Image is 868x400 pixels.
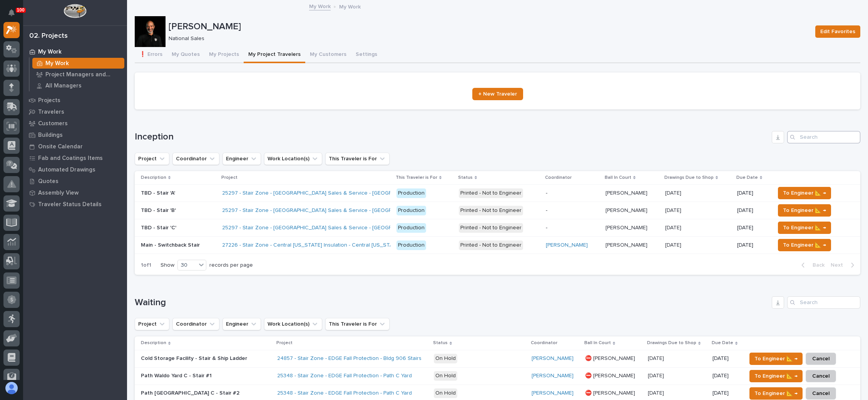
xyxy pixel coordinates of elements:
[244,47,305,63] button: My Project Travelers
[222,242,426,249] a: 27226 - Stair Zone - Central [US_STATE] Insulation - Central [US_STATE] Insulation
[23,94,127,106] a: Projects
[23,187,127,198] a: Assembly View
[141,354,249,362] p: Cold Storage Facility - Stair & Ship Ladder
[795,262,828,269] button: Back
[161,262,174,269] p: Show
[585,354,637,362] p: ⛔ [PERSON_NAME]
[30,58,127,69] a: My Work
[325,153,390,165] button: This Traveler is For
[396,223,426,233] div: Production
[737,207,769,214] p: [DATE]
[396,173,437,182] p: This Traveler is For
[276,339,293,347] p: Project
[605,173,631,182] p: Ball In Court
[806,353,836,365] button: Cancel
[135,219,860,237] tr: TBD - Stair 'C'TBD - Stair 'C' 25297 - Stair Zone - [GEOGRAPHIC_DATA] Sales & Service - [GEOGRAPH...
[45,71,121,78] p: Project Managers and Engineers
[749,387,803,400] button: To Engineer 📐 →
[665,206,683,214] p: [DATE]
[38,201,102,208] p: Traveler Status Details
[3,5,20,21] button: Notifications
[787,131,860,143] input: Search
[135,367,860,385] tr: Path Waldo Yard C - Stair #1Path Waldo Yard C - Stair #1 25348 - Stair Zone - EDGE Fall Protectio...
[712,373,740,379] p: [DATE]
[808,262,825,269] span: Back
[584,339,611,347] p: Ball In Court
[3,380,20,396] button: users-avatar
[38,49,62,55] p: My Work
[737,190,769,197] p: [DATE]
[23,141,127,152] a: Onsite Calendar
[778,239,831,251] button: To Engineer 📐 →
[605,188,649,197] p: [PERSON_NAME]
[141,223,178,231] p: TBD - Stair 'C'
[783,188,826,198] span: To Engineer 📐 →
[141,371,213,379] p: Path Waldo Yard C - Stair #1
[665,223,683,231] p: [DATE]
[339,2,361,10] p: My Work
[264,318,322,330] button: Work Location(s)
[532,355,574,362] a: [PERSON_NAME]
[135,153,169,165] button: Project
[305,47,351,63] button: My Customers
[38,132,63,139] p: Buildings
[434,371,457,381] div: On Hold
[459,240,523,250] div: Printed - Not to Engineer
[264,153,322,165] button: Work Location(s)
[546,190,599,197] p: -
[10,9,20,22] div: Notifications100
[38,97,60,104] p: Projects
[167,47,204,63] button: My Quotes
[325,318,390,330] button: This Traveler is For
[172,153,219,165] button: Coordinator
[45,60,69,67] p: My Work
[458,173,473,182] p: Status
[222,225,437,231] a: 25297 - Stair Zone - [GEOGRAPHIC_DATA] Sales & Service - [GEOGRAPHIC_DATA] PSB
[806,387,836,400] button: Cancel
[178,261,196,269] div: 30
[545,173,572,182] p: Coordinator
[783,223,826,232] span: To Engineer 📐 →
[532,390,574,397] a: [PERSON_NAME]
[831,262,848,269] span: Next
[812,389,830,398] span: Cancel
[38,120,68,127] p: Customers
[141,188,177,197] p: TBD - Stair 'A'
[434,388,457,398] div: On Hold
[45,82,82,89] p: All Managers
[135,350,860,367] tr: Cold Storage Facility - Stair & Ship LadderCold Storage Facility - Stair & Ship Ladder 24857 - St...
[806,370,836,382] button: Cancel
[754,389,798,398] span: To Engineer 📐 →
[433,339,448,347] p: Status
[712,355,740,362] p: [DATE]
[23,46,127,57] a: My Work
[546,225,599,231] p: -
[309,2,331,10] a: My Work
[38,155,103,162] p: Fab and Coatings Items
[783,206,826,215] span: To Engineer 📐 →
[135,202,860,219] tr: TBD - Stair 'B'TBD - Stair 'B' 25297 - Stair Zone - [GEOGRAPHIC_DATA] Sales & Service - [GEOGRAPH...
[169,35,806,42] p: National Sales
[396,240,426,250] div: Production
[712,390,740,397] p: [DATE]
[546,207,599,214] p: -
[135,318,169,330] button: Project
[749,370,803,382] button: To Engineer 📐 →
[141,388,241,397] p: Path [GEOGRAPHIC_DATA] C - Stair #2
[135,131,769,143] h1: Inception
[532,373,574,379] a: [PERSON_NAME]
[648,388,666,397] p: [DATE]
[209,262,253,269] p: records per page
[665,240,683,249] p: [DATE]
[605,223,649,231] p: [PERSON_NAME]
[712,339,733,347] p: Due Date
[648,354,666,362] p: [DATE]
[546,242,588,249] a: [PERSON_NAME]
[64,4,86,18] img: Workspace Logo
[277,355,421,362] a: 24857 - Stair Zone - EDGE Fall Protection - Bldg 906 Stairs
[585,388,637,397] p: ⛔ [PERSON_NAME]
[38,166,95,173] p: Automated Drawings
[135,185,860,202] tr: TBD - Stair 'A'TBD - Stair 'A' 25297 - Stair Zone - [GEOGRAPHIC_DATA] Sales & Service - [GEOGRAPH...
[141,173,166,182] p: Description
